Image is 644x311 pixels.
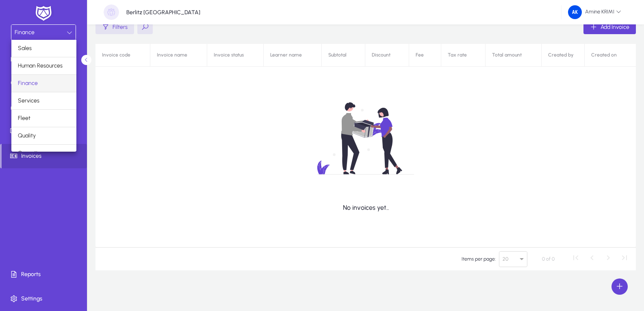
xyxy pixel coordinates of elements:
span: Fleet [18,113,30,123]
span: Sales [18,43,32,53]
span: Quality [18,131,36,141]
span: Operations [18,148,46,158]
span: Services [18,96,39,106]
span: Human Resources [18,61,63,71]
span: Finance [18,78,38,88]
